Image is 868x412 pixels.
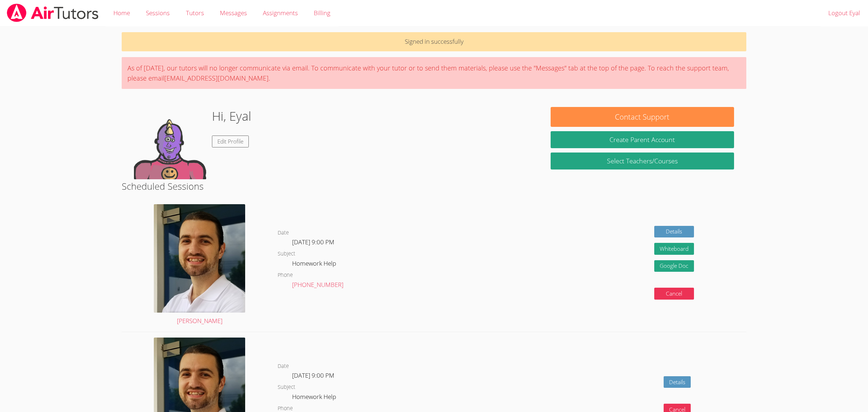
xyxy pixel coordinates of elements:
div: As of [DATE], our tutors will no longer communicate via email. To communicate with your tutor or ... [122,57,747,89]
h1: Hi, Eyal [212,107,251,125]
dd: Homework Help [292,392,338,404]
span: [DATE] 9:00 PM [292,371,334,379]
dt: Subject [278,383,295,392]
a: [PERSON_NAME] [154,204,245,326]
dd: Homework Help [292,258,338,271]
a: Select Teachers/Courses [551,153,734,169]
img: airtutors_banner-c4298cdbf04f3fff15de1276eac7730deb9818008684d7c2e4769d2f7ddbe033.png [6,4,99,22]
dt: Subject [278,249,295,258]
img: default.png [134,107,206,179]
dt: Date [278,228,289,237]
button: Whiteboard [654,243,694,255]
span: Messages [220,9,247,17]
a: Google Doc [654,260,694,272]
img: Tom%20Professional%20Picture%20(Profile).jpg [154,204,245,313]
a: Edit Profile [212,136,249,147]
a: [PHONE_NUMBER] [292,280,343,289]
a: Details [664,376,691,388]
button: Contact Support [551,107,734,127]
p: Signed in successfully [122,32,747,51]
h2: Scheduled Sessions [122,179,747,193]
button: Create Parent Account [551,131,734,148]
span: [DATE] 9:00 PM [292,238,334,246]
a: Details [654,226,694,238]
button: Cancel [654,288,694,300]
dt: Phone [278,271,293,280]
dt: Date [278,362,289,371]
